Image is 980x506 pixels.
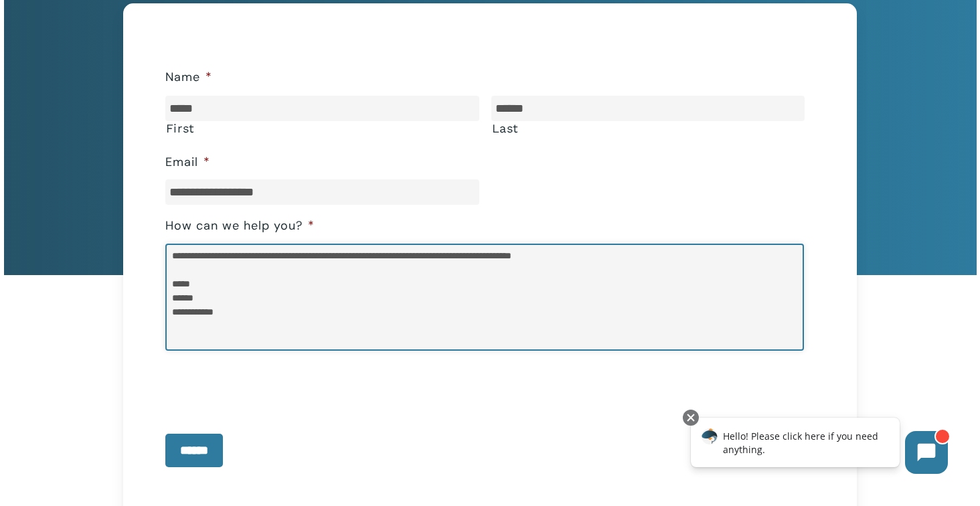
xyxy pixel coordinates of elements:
[165,155,210,170] label: Email
[166,122,479,135] label: First
[492,122,805,135] label: Last
[165,218,315,234] label: How can we help you?
[165,360,369,412] iframe: reCAPTCHA
[677,407,961,487] iframe: Chatbot
[165,70,212,85] label: Name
